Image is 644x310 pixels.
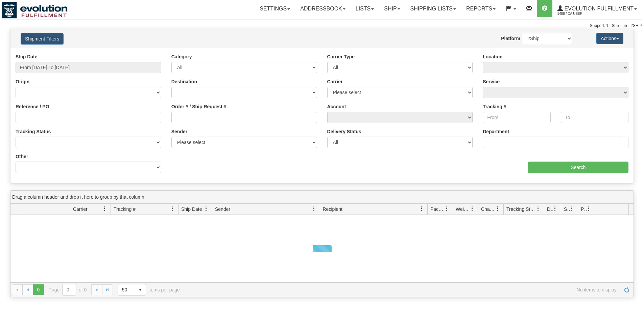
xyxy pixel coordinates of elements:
[327,128,361,135] label: Delivery Status
[171,53,192,60] label: Category
[16,78,29,85] label: Origin
[49,284,87,295] span: Page of 0
[118,284,180,295] span: items per page
[528,162,628,173] input: Search
[114,206,136,213] span: Tracking #
[549,203,561,215] a: Delivery Status filter column settings
[16,103,49,110] label: Reference / PO
[33,284,44,295] span: Page 0
[200,203,212,215] a: Ship Date filter column settings
[628,120,643,189] iframe: chat widget
[323,206,342,213] span: Recipient
[547,206,553,213] span: Delivery Status
[467,203,478,215] a: Weight filter column settings
[16,53,38,60] label: Ship Date
[295,0,351,17] a: Addressbook
[2,23,642,29] div: Support: 1 - 855 - 55 - 2SHIP
[405,0,461,17] a: Shipping lists
[483,128,509,135] label: Department
[483,112,550,123] input: From
[552,0,642,17] a: Evolution Fulfillment 1488 / CA User
[532,203,544,215] a: Tracking Status filter column settings
[181,206,202,213] span: Ship Date
[581,206,587,213] span: Pickup Status
[16,128,51,135] label: Tracking Status
[483,103,506,110] label: Tracking #
[456,206,470,213] span: Weight
[564,206,570,213] span: Shipment Issues
[492,203,503,215] a: Charge filter column settings
[416,203,427,215] a: Recipient filter column settings
[171,78,197,85] label: Destination
[430,206,445,213] span: Packages
[308,203,320,215] a: Sender filter column settings
[557,10,608,17] span: 1488 / CA User
[379,0,405,17] a: Ship
[461,0,501,17] a: Reports
[135,284,146,295] span: select
[118,284,146,295] span: Page sizes drop down
[16,153,28,160] label: Other
[122,286,131,293] span: 50
[21,33,64,45] button: Shipment Filters
[583,203,595,215] a: Pickup Status filter column settings
[171,103,226,110] label: Order # / Ship Request #
[441,203,453,215] a: Packages filter column settings
[327,103,346,110] label: Account
[10,191,634,204] div: grid grouping header
[506,206,536,213] span: Tracking Status
[255,0,295,17] a: Settings
[189,287,617,292] span: No items to display
[327,78,343,85] label: Carrier
[563,6,634,11] span: Evolution Fulfillment
[215,206,230,213] span: Sender
[501,35,520,42] label: Platform
[483,78,500,85] label: Service
[351,0,379,17] a: Lists
[483,53,502,60] label: Location
[566,203,578,215] a: Shipment Issues filter column settings
[481,206,495,213] span: Charge
[171,128,187,135] label: Sender
[596,33,623,44] button: Actions
[99,203,111,215] a: Carrier filter column settings
[561,112,628,123] input: To
[2,2,68,19] img: logo1488.jpg
[621,284,632,295] a: Refresh
[327,53,355,60] label: Carrier Type
[73,206,88,213] span: Carrier
[167,203,178,215] a: Tracking # filter column settings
